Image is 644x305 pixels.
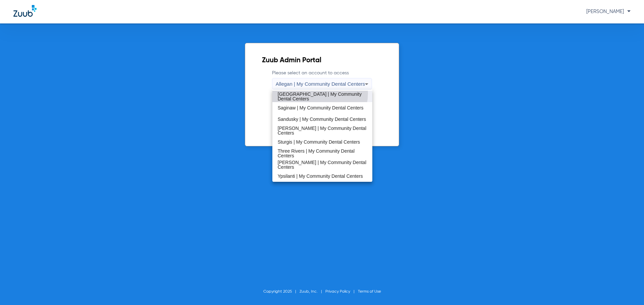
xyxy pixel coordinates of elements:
span: Three Rivers | My Community Dental Centers [278,149,367,158]
span: Ypsilanti | My Community Dental Centers [278,174,363,178]
span: [GEOGRAPHIC_DATA] | My Community Dental Centers [278,92,367,101]
span: [PERSON_NAME] | My Community Dental Centers [278,160,367,169]
span: [PERSON_NAME] | My Community Dental Centers [278,126,367,135]
span: Sandusky | My Community Dental Centers [278,117,366,122]
span: Mt. Pleasant | My Community Dental Centers [278,80,367,90]
span: Saginaw | My Community Dental Centers [278,105,364,110]
span: Sturgis | My Community Dental Centers [278,140,360,144]
iframe: Chat Widget [610,273,644,305]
